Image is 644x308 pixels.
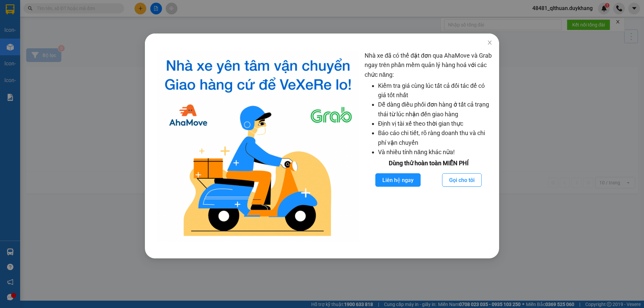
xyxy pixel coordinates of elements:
li: Định vị tài xế theo thời gian thực [378,119,492,128]
button: Liên hệ ngay [375,173,421,187]
li: Dễ dàng điều phối đơn hàng ở tất cả trạng thái từ lúc nhận đến giao hàng [378,100,492,119]
span: Gọi cho tôi [449,176,475,184]
div: Nhà xe đã có thể đặt đơn qua AhaMove và Grab ngay trên phần mềm quản lý hàng hoá với các chức năng: [365,51,492,242]
button: Close [480,34,499,52]
li: Báo cáo chi tiết, rõ ràng doanh thu và chi phí vận chuyển [378,128,492,147]
li: Kiểm tra giá cùng lúc tất cả đối tác để có giá tốt nhất [378,81,492,100]
img: logo [157,51,359,242]
button: Gọi cho tôi [442,173,482,187]
li: Và nhiều tính năng khác nữa! [378,147,492,157]
div: Dùng thử hoàn toàn MIỄN PHÍ [365,159,492,168]
span: Liên hệ ngay [382,176,414,184]
span: close [487,40,492,45]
